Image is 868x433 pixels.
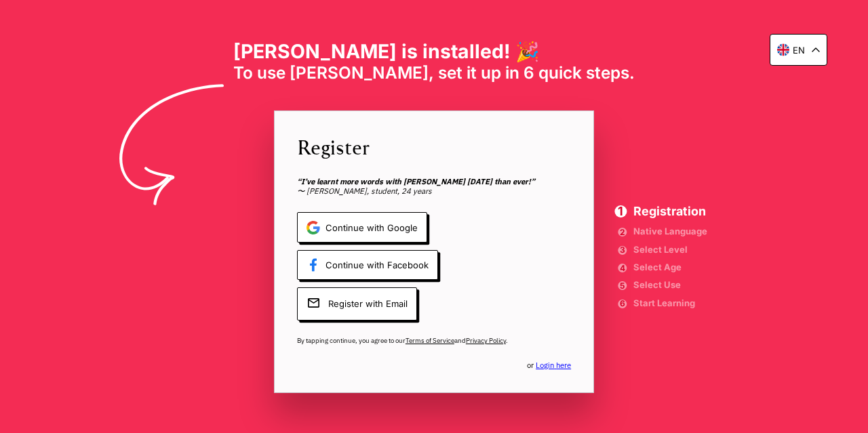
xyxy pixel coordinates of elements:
[527,360,571,371] span: or
[297,250,438,281] span: Continue with Facebook
[233,63,635,83] span: To use [PERSON_NAME], set it up in 6 quick steps.
[466,336,506,345] a: Privacy Policy
[633,264,707,271] span: Select Age
[297,336,571,345] span: By tapping continue, you agree to our and .
[536,360,571,370] a: Login here
[297,287,417,321] span: Register with Email
[297,133,571,161] span: Register
[233,40,635,63] h1: [PERSON_NAME] is installed! 🎉
[633,228,707,235] span: Native Language
[633,300,707,307] span: Start Learning
[633,205,707,218] span: Registration
[793,45,805,56] p: en
[297,177,571,197] span: 〜 [PERSON_NAME], student, 24 years
[297,176,535,186] b: “I’ve learnt more words with [PERSON_NAME] [DATE] than ever!”
[297,212,427,243] span: Continue with Google
[633,281,707,289] span: Select Use
[633,246,707,253] span: Select Level
[406,336,454,345] a: Terms of Service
